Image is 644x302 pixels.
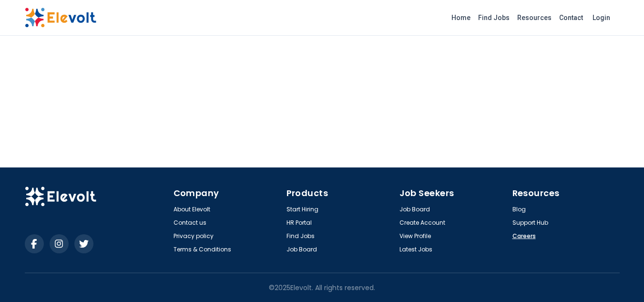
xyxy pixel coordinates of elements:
[25,187,96,207] img: Elevolt
[174,232,214,240] a: Privacy policy
[286,232,315,240] a: Find Jobs
[399,187,507,200] h4: Job Seekers
[555,10,587,25] a: Contact
[474,10,513,25] a: Find Jobs
[25,8,96,28] img: Elevolt
[512,187,620,200] h4: Resources
[174,206,210,213] a: About Elevolt
[587,8,616,27] a: Login
[286,246,317,253] a: Job Board
[596,256,644,302] iframe: Chat Widget
[286,219,312,227] a: HR Portal
[399,232,431,240] a: View Profile
[513,10,555,25] a: Resources
[174,187,281,200] h4: Company
[448,10,474,25] a: Home
[512,219,548,227] a: Support Hub
[399,219,445,227] a: Create Account
[399,206,430,213] a: Job Board
[286,206,318,213] a: Start Hiring
[174,246,231,253] a: Terms & Conditions
[512,206,526,213] a: Blog
[399,246,432,253] a: Latest Jobs
[512,232,536,240] a: Careers
[174,219,206,227] a: Contact us
[286,187,394,200] h4: Products
[269,283,375,292] p: © 2025 Elevolt. All rights reserved.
